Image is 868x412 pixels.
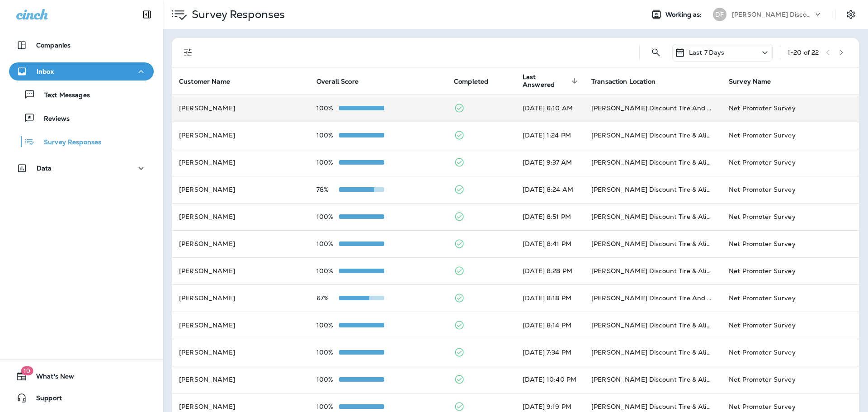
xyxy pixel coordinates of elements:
[172,95,309,122] td: [PERSON_NAME]
[722,284,859,312] td: Net Promoter Survey
[316,77,370,85] span: Overall Score
[9,62,154,81] button: Inbox
[523,73,580,89] span: Last Answered
[584,339,722,366] td: [PERSON_NAME] Discount Tire & Alignment [GEOGRAPHIC_DATA] ([STREET_ADDRESS])
[722,312,859,339] td: Net Promoter Survey
[172,176,309,203] td: [PERSON_NAME]
[591,77,667,85] span: Transaction Location
[188,8,285,21] p: Survey Responses
[316,132,339,139] p: 100%
[9,109,154,128] button: Reviews
[37,68,54,75] p: Inbox
[21,366,33,375] span: 19
[729,77,783,85] span: Survey Name
[515,366,584,393] td: [DATE] 10:40 PM
[316,403,339,410] p: 100%
[36,42,71,49] p: Companies
[591,78,656,85] span: Transaction Location
[729,78,771,85] span: Survey Name
[523,73,569,89] span: Last Answered
[515,203,584,230] td: [DATE] 8:51 PM
[172,366,309,393] td: [PERSON_NAME]
[665,11,704,19] span: Working as:
[584,95,722,122] td: [PERSON_NAME] Discount Tire And Alignment - [GEOGRAPHIC_DATA] ([STREET_ADDRESS])
[515,312,584,339] td: [DATE] 8:14 PM
[454,77,500,85] span: Completed
[843,6,859,23] button: Settings
[172,312,309,339] td: [PERSON_NAME]
[172,257,309,284] td: [PERSON_NAME]
[35,91,90,100] p: Text Messages
[172,122,309,149] td: [PERSON_NAME]
[172,230,309,257] td: [PERSON_NAME]
[584,203,722,230] td: [PERSON_NAME] Discount Tire & Alignment [PERSON_NAME] ([STREET_ADDRESS])
[316,78,359,85] span: Overall Score
[316,159,339,166] p: 100%
[9,85,154,104] button: Text Messages
[584,312,722,339] td: [PERSON_NAME] Discount Tire & Alignment- [GEOGRAPHIC_DATA] ([STREET_ADDRESS])
[316,186,339,193] p: 78%
[9,389,154,407] button: Support
[515,176,584,203] td: [DATE] 8:24 AM
[27,373,74,384] span: What's New
[722,257,859,284] td: Net Promoter Survey
[515,284,584,312] td: [DATE] 8:18 PM
[584,176,722,203] td: [PERSON_NAME] Discount Tire & Alignment [GEOGRAPHIC_DATA] ([STREET_ADDRESS])
[722,366,859,393] td: Net Promoter Survey
[316,104,339,112] p: 100%
[316,322,339,329] p: 100%
[9,159,154,177] button: Data
[9,36,154,54] button: Companies
[647,43,665,62] button: Search Survey Responses
[172,284,309,312] td: [PERSON_NAME]
[454,78,488,85] span: Completed
[316,267,339,275] p: 100%
[722,339,859,366] td: Net Promoter Survey
[316,376,339,383] p: 100%
[584,149,722,176] td: [PERSON_NAME] Discount Tire & Alignment- [GEOGRAPHIC_DATA] ([STREET_ADDRESS])
[172,149,309,176] td: [PERSON_NAME]
[722,176,859,203] td: Net Promoter Survey
[515,339,584,366] td: [DATE] 7:34 PM
[689,49,725,56] p: Last 7 Days
[9,367,154,385] button: 19What's New
[584,230,722,257] td: [PERSON_NAME] Discount Tire & Alignment - Damariscotta (5 [PERSON_NAME] Plz,)
[9,132,154,151] button: Survey Responses
[27,394,62,405] span: Support
[316,213,339,220] p: 100%
[722,122,859,149] td: Net Promoter Survey
[35,138,101,147] p: Survey Responses
[722,203,859,230] td: Net Promoter Survey
[722,149,859,176] td: Net Promoter Survey
[172,203,309,230] td: [PERSON_NAME]
[515,122,584,149] td: [DATE] 1:24 PM
[179,78,230,85] span: Customer Name
[584,122,722,149] td: [PERSON_NAME] Discount Tire & Alignment [PERSON_NAME] ([STREET_ADDRESS])
[179,43,197,62] button: Filters
[134,5,160,24] button: Collapse Sidebar
[584,366,722,393] td: [PERSON_NAME] Discount Tire & Alignment [GEOGRAPHIC_DATA] ([STREET_ADDRESS])
[722,230,859,257] td: Net Promoter Survey
[515,230,584,257] td: [DATE] 8:41 PM
[722,95,859,122] td: Net Promoter Survey
[316,294,339,302] p: 67%
[172,339,309,366] td: [PERSON_NAME]
[316,240,339,247] p: 100%
[515,257,584,284] td: [DATE] 8:28 PM
[584,257,722,284] td: [PERSON_NAME] Discount Tire & Alignment [GEOGRAPHIC_DATA] ([STREET_ADDRESS])
[316,349,339,356] p: 100%
[584,284,722,312] td: [PERSON_NAME] Discount Tire And Alignment - [GEOGRAPHIC_DATA] ([STREET_ADDRESS])
[35,115,70,123] p: Reviews
[37,165,52,172] p: Data
[515,95,584,122] td: [DATE] 6:10 AM
[713,8,726,21] div: DF
[179,77,242,85] span: Customer Name
[515,149,584,176] td: [DATE] 9:37 AM
[732,11,813,18] p: [PERSON_NAME] Discount Tire & Alignment
[788,49,819,56] div: 1 - 20 of 22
